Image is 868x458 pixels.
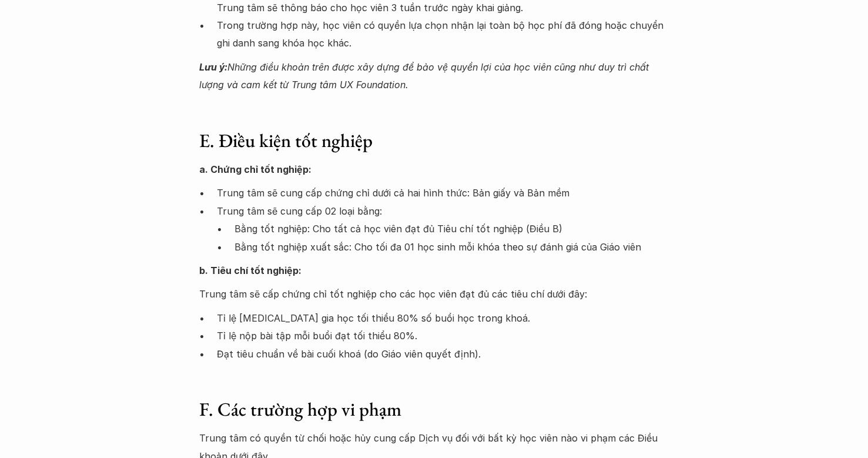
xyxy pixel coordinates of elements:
strong: a. Chứng chỉ tốt nghiệp: [199,163,311,175]
p: Bằng tốt nghiệp xuất sắc: Cho tối đa 01 học sinh mỗi khóa theo sự đánh giá của Giáo viên [234,238,669,256]
p: Tỉ lệ [MEDICAL_DATA] gia học tối thiểu 80% số buổi học trong khoá. [217,309,669,327]
p: Trong trường hợp này, học viên có quyền lựa chọn nhận lại toàn bộ học phí đã đóng hoặc chuyển ghi... [217,16,669,52]
h3: E. Điều kiện tốt nghiệp [199,129,669,152]
p: Trung tâm sẽ cung cấp 02 loại bằng: [217,202,669,220]
p: Bằng tốt nghiệp: Cho tất cả học viên đạt đủ Tiêu chí tốt nghiệp (Điều B) [234,220,669,238]
strong: Lưu ý: [199,61,227,73]
h3: F. Các trường hợp vi phạm [199,398,669,420]
p: Trung tâm sẽ cung cấp chứng chỉ dưới cả hai hình thức: Bản giấy và Bản mềm [217,184,669,202]
em: Những điều khoản trên được xây dựng để bảo vệ quyền lợi của học viên cũng như duy trì chất lượng ... [199,61,652,91]
p: Trung tâm sẽ cấp chứng chỉ tốt nghiệp cho các học viên đạt đủ các tiêu chí dưới đây: [199,285,669,303]
p: Tỉ lệ nộp bài tập mỗi buổi đạt tối thiểu 80%. [217,327,669,345]
p: Đạt tiêu chuẩn về bài cuối khoá (do Giáo viên quyết định). [217,345,669,363]
strong: b. Tiêu chí tốt nghiệp: [199,265,301,276]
